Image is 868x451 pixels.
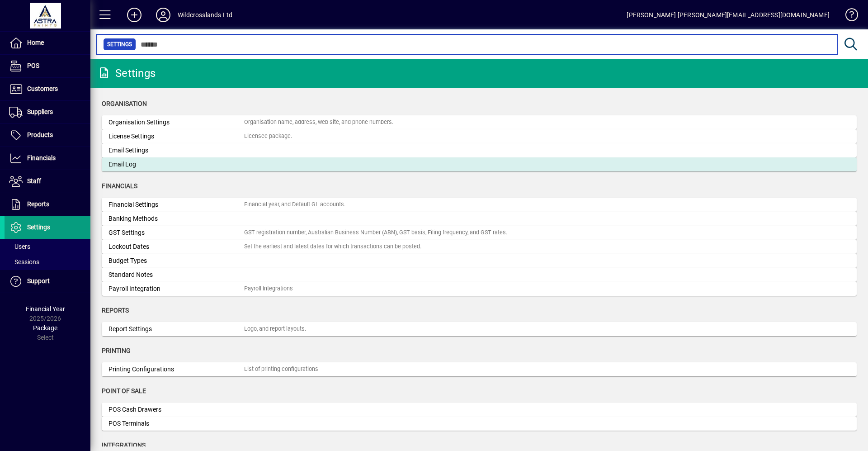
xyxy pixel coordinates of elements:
[5,55,90,77] a: POS
[108,405,244,414] div: POS Cash Drawers
[5,193,90,216] a: Reports
[27,39,44,46] span: Home
[108,214,244,223] div: Banking Methods
[244,325,306,333] div: Logo, and report layouts.
[102,115,857,129] a: Organisation SettingsOrganisation name, address, web site, and phone numbers.
[244,118,393,127] div: Organisation name, address, web site, and phone numbers.
[108,242,244,252] div: Lockout Dates
[5,170,90,193] a: Staff
[27,223,50,231] span: Settings
[102,362,857,376] a: Printing ConfigurationsList of printing configurations
[26,305,65,313] span: Financial Year
[9,258,39,266] span: Sessions
[5,32,90,54] a: Home
[27,200,49,208] span: Reports
[120,7,149,23] button: Add
[108,160,244,169] div: Email Log
[102,129,857,143] a: License SettingsLicensee package.
[102,347,131,354] span: Printing
[108,132,244,141] div: License Settings
[102,268,857,282] a: Standard Notes
[108,200,244,209] div: Financial Settings
[107,40,132,49] span: Settings
[5,124,90,147] a: Products
[244,200,345,209] div: Financial year, and Default GL accounts.
[102,100,147,107] span: Organisation
[108,365,244,374] div: Printing Configurations
[178,8,232,22] div: Wildcrosslands Ltd
[5,270,90,293] a: Support
[108,270,244,280] div: Standard Notes
[108,146,244,155] div: Email Settings
[108,419,244,428] div: POS Terminals
[5,239,90,254] a: Users
[27,62,39,69] span: POS
[27,177,41,185] span: Staff
[102,254,857,268] a: Budget Types
[5,78,90,100] a: Customers
[627,8,830,22] div: [PERSON_NAME] [PERSON_NAME][EMAIL_ADDRESS][DOMAIN_NAME]
[108,284,244,294] div: Payroll Integration
[108,228,244,237] div: GST Settings
[5,101,90,123] a: Suppliers
[33,324,57,332] span: Package
[108,256,244,266] div: Budget Types
[102,143,857,157] a: Email Settings
[102,387,146,394] span: Point of Sale
[27,154,56,161] span: Financials
[102,417,857,431] a: POS Terminals
[27,277,50,285] span: Support
[244,285,293,293] div: Payroll Integrations
[108,324,244,334] div: Report Settings
[102,157,857,171] a: Email Log
[9,243,30,250] span: Users
[102,322,857,336] a: Report SettingsLogo, and report layouts.
[244,228,507,237] div: GST registration number, Australian Business Number (ABN), GST basis, Filing frequency, and GST r...
[27,131,53,138] span: Products
[102,212,857,226] a: Banking Methods
[102,182,137,190] span: Financials
[102,240,857,254] a: Lockout DatesSet the earliest and latest dates for which transactions can be posted.
[5,147,90,170] a: Financials
[244,242,421,251] div: Set the earliest and latest dates for which transactions can be posted.
[5,254,90,270] a: Sessions
[97,66,156,81] div: Settings
[149,7,178,23] button: Profile
[102,307,129,314] span: Reports
[108,118,244,127] div: Organisation Settings
[102,403,857,417] a: POS Cash Drawers
[244,132,292,141] div: Licensee package.
[839,2,857,31] a: Knowledge Base
[27,85,58,92] span: Customers
[102,198,857,212] a: Financial SettingsFinancial year, and Default GL accounts.
[102,442,146,449] span: Integrations
[102,226,857,240] a: GST SettingsGST registration number, Australian Business Number (ABN), GST basis, Filing frequenc...
[244,365,318,374] div: List of printing configurations
[102,282,857,296] a: Payroll IntegrationPayroll Integrations
[27,108,53,115] span: Suppliers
